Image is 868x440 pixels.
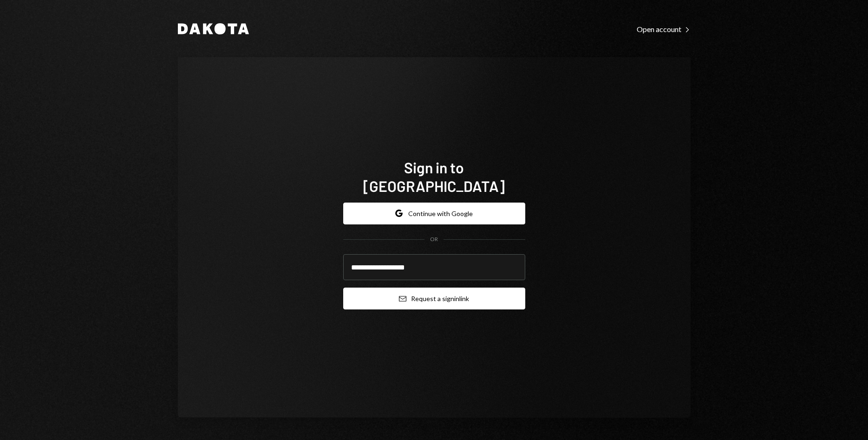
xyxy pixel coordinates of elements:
h1: Sign in to [GEOGRAPHIC_DATA] [343,158,525,195]
div: Open account [637,25,691,34]
button: Request a signinlink [343,288,525,309]
a: Open account [637,24,691,34]
button: Continue with Google [343,203,525,224]
div: OR [430,236,438,243]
